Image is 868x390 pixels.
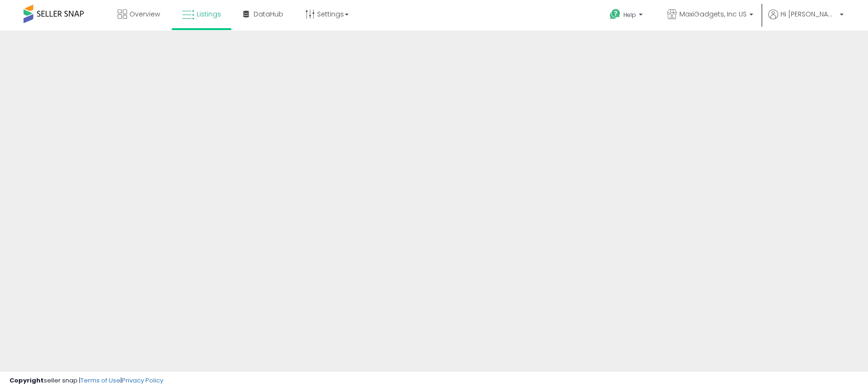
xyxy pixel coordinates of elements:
span: DataHub [254,9,283,19]
span: Listings [197,9,221,19]
span: MaxiGadgets, Inc US [679,9,747,19]
a: Help [602,1,652,31]
span: Hi [PERSON_NAME] [780,9,837,19]
a: Hi [PERSON_NAME] [768,9,844,31]
div: seller snap | | [9,376,163,385]
span: Help [623,11,636,19]
a: Terms of Use [80,376,120,385]
span: Overview [129,9,160,19]
strong: Copyright [9,376,44,385]
a: Privacy Policy [122,376,163,385]
i: Get Help [609,8,621,20]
